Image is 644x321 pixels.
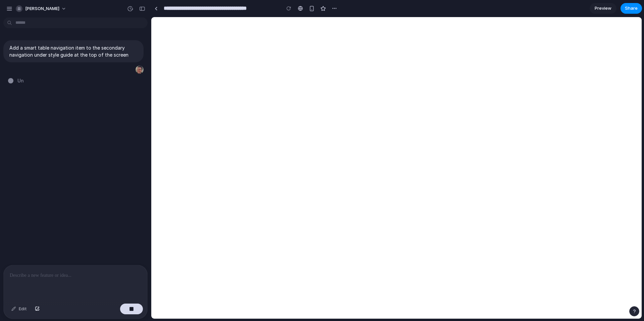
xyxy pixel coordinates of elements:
[17,77,24,84] span: Un
[590,3,616,14] a: Preview
[25,5,59,12] span: [PERSON_NAME]
[9,44,138,58] p: Add a smart table navigation item to the secondary navigation under style guide at the top of the...
[13,3,70,14] button: [PERSON_NAME]
[621,3,642,14] button: Share
[595,5,611,12] span: Preview
[625,5,638,12] span: Share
